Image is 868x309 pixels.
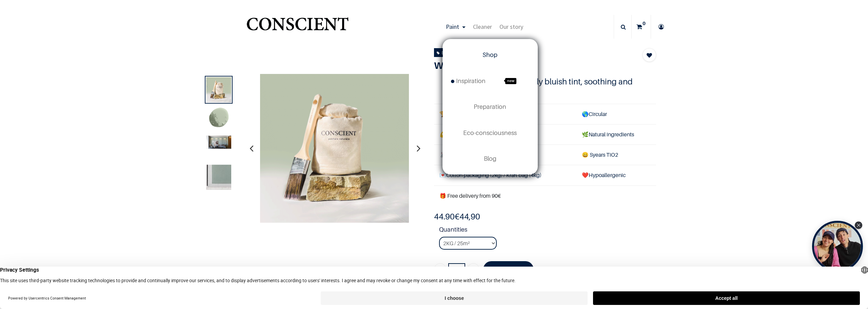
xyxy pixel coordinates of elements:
button: Add to wishlist [643,48,656,62]
font: 🎁 Free delivery from 90€ [439,192,501,199]
font: 🏆 [439,111,446,117]
img: Aware [245,14,350,40]
a: Logo of Conscient [245,14,350,40]
font: new [507,79,514,83]
font: 💪 UV resistant [439,131,475,138]
font: Blog [484,155,496,162]
a: Add to cart [483,261,534,278]
font: Preparation [474,103,506,110]
img: Product image [206,165,231,190]
font: Wise [434,60,456,71]
a: 0 [632,15,651,39]
font: 44.90 [434,212,455,221]
font: 🐰 Vegan [439,151,463,158]
font: 😄 S [582,151,593,158]
span: Add to wishlist [647,51,652,59]
font: Our story [499,23,523,31]
font: € [455,212,459,221]
font: Best seller [441,50,461,55]
span: 44,90 [459,212,480,221]
div: Open Tolstoy widget [812,221,863,272]
img: Product image [206,135,231,149]
img: Product image [206,77,231,102]
font: A pale green with a slightly bluish tint, soothing and natural [445,77,633,97]
a: Paint [442,15,469,39]
a: DELETE [434,263,446,275]
font: Natural ingredients [589,131,634,138]
font: Inspiration [456,77,486,84]
iframe: Tidio Chat [833,265,865,297]
font: ❤️Hypoallergenic [582,172,626,178]
font: Shop [482,51,497,58]
font: Quantities [439,226,467,233]
img: Product image [260,74,409,223]
font: Cotton packaging (2kg) / Kraft bag (4kg) [446,172,541,178]
font: Add to cart [493,266,524,273]
img: Product image [206,106,231,131]
font: Cleaner [473,23,492,31]
font: 🌎 [582,111,589,117]
div: Tolstoy bubble widget [812,221,863,272]
font: Circular [589,111,607,117]
font: 🌿 [582,131,589,138]
div: Close Tolstoy widget [855,221,862,229]
div: Open Tolstoy [812,221,863,272]
font: 0 [643,20,646,26]
font: years TiO2 [593,151,618,158]
font: Eco-consciousness [463,129,517,136]
font: Paint [446,23,459,31]
a: Add [467,263,479,275]
font: 💌 [439,172,446,178]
